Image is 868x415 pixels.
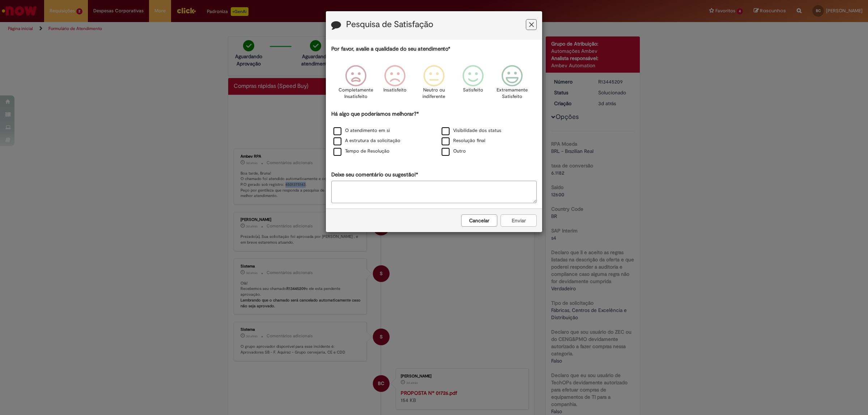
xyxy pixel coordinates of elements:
[463,87,483,94] p: Satisfeito
[337,60,374,109] div: Completamente Insatisfeito
[494,60,531,109] div: Extremamente Satisfeito
[333,137,400,144] label: A estrutura da solicitação
[376,60,413,109] div: Insatisfeito
[461,214,497,227] button: Cancelar
[331,110,537,157] div: Há algo que poderíamos melhorar?*
[421,87,447,100] p: Neutro ou indiferente
[442,148,466,155] label: Outro
[331,171,418,179] label: Deixe seu comentário ou sugestão!*
[333,148,390,155] label: Tempo de Resolução
[339,87,373,100] p: Completamente Insatisfeito
[455,60,492,109] div: Satisfeito
[442,137,485,144] label: Resolução final
[346,20,433,29] label: Pesquisa de Satisfação
[416,60,452,109] div: Neutro ou indiferente
[333,127,390,134] label: O atendimento em si
[442,127,501,134] label: Visibilidade dos status
[383,87,407,94] p: Insatisfeito
[331,45,450,53] label: Por favor, avalie a qualidade do seu atendimento*
[497,87,528,100] p: Extremamente Satisfeito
